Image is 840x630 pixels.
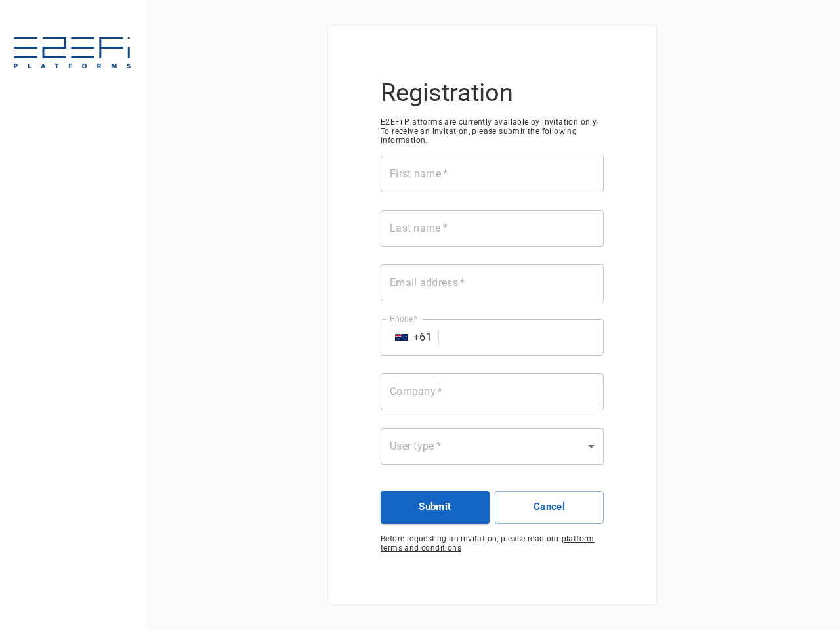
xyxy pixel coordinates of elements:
[381,78,604,107] h3: Registration
[495,491,604,524] button: Cancel
[381,117,604,145] span: E2EFi Platforms are currently available by invitation only. To receive an invitation, please subm...
[381,491,490,524] button: Submit
[395,334,408,341] img: unknown
[390,313,418,324] label: Phone
[381,534,604,553] span: Before requesting an invitation, please read our
[381,534,595,553] span: platform terms and conditions
[13,37,131,71] img: E2EFiPLATFORMS-7f06cbf9.svg
[390,325,413,349] button: Select country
